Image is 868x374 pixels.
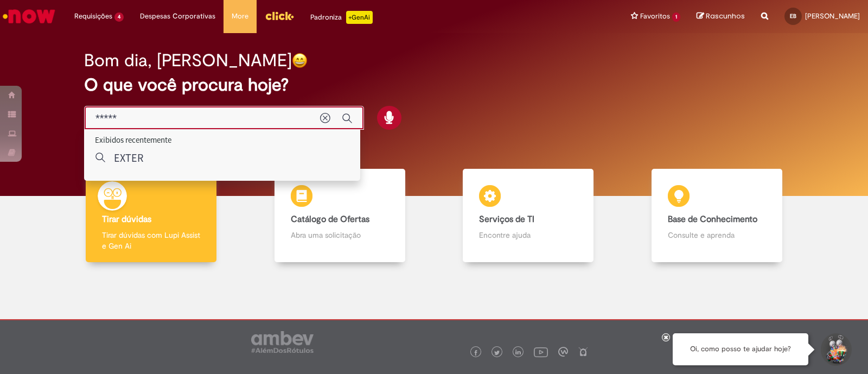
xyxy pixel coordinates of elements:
[473,350,478,356] img: logo_footer_facebook.png
[265,8,294,24] img: click_logo_yellow_360x200.png
[578,347,588,357] img: logo_footer_naosei.png
[805,11,860,21] span: [PERSON_NAME]
[668,230,766,240] p: Consulte e aprenda
[534,345,548,359] img: logo_footer_youtube.png
[291,230,389,240] p: Abra uma solicitação
[246,169,435,263] a: Catálogo de Ofertas Abra uma solicitação
[291,214,369,225] b: Catálogo de Ofertas
[515,350,521,356] img: logo_footer_linkedin.png
[640,11,670,22] span: Favoritos
[706,11,745,21] span: Rascunhos
[672,12,680,22] span: 1
[102,230,200,251] p: Tirar dúvidas com Lupi Assist e Gen Ai
[623,169,812,263] a: Base de Conhecimento Consulte e aprenda
[84,51,292,70] h2: Bom dia, [PERSON_NAME]
[479,214,534,225] b: Serviços de TI
[292,53,308,68] img: happy-face.png
[102,214,151,225] b: Tirar dúvidas
[697,11,745,22] a: Rascunhos
[673,333,808,365] div: Oi, como posso te ajudar hoje?
[1,5,57,27] img: ServiceNow
[558,347,568,357] img: logo_footer_workplace.png
[251,331,314,353] img: logo_footer_ambev_rotulo_gray.png
[74,11,112,22] span: Requisições
[346,11,373,24] p: +GenAi
[434,169,623,263] a: Serviços de TI Encontre ajuda
[114,12,124,22] span: 4
[479,230,577,240] p: Encontre ajuda
[84,75,784,94] h2: O que você procura hoje?
[140,11,215,22] span: Despesas Corporativas
[790,12,796,20] span: EB
[819,333,852,366] button: Iniciar Conversa de Suporte
[310,11,373,24] div: Padroniza
[57,169,246,263] a: Tirar dúvidas Tirar dúvidas com Lupi Assist e Gen Ai
[232,11,248,22] span: More
[668,214,757,225] b: Base de Conhecimento
[494,350,500,356] img: logo_footer_twitter.png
